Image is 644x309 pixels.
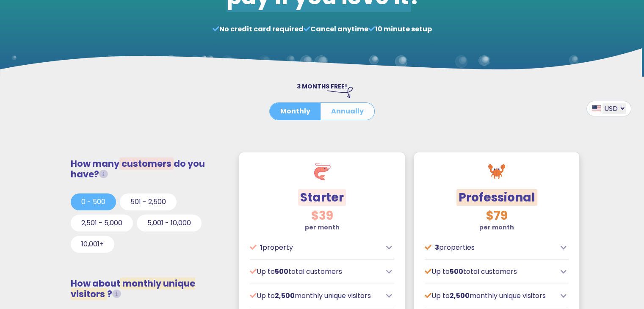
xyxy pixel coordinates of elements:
button: 501 - 2,500 [120,193,177,210]
button: 2,501 - 5,000 [71,215,133,232]
button: Annually [321,103,374,120]
p: properties [425,243,556,253]
span: customers [119,157,174,170]
span: $39 [311,207,333,224]
span: 3 MONTHS FREE! [297,82,347,91]
strong: per month [479,223,514,232]
button: 5,001 - 10,000 [137,215,202,232]
img: shrimp.svg [314,163,331,180]
h3: How about ? [71,278,224,299]
p: No credit card required Cancel anytime 10 minute setup [133,24,511,34]
p: property [250,243,381,253]
span: $79 [486,207,508,224]
p: Up to total customers [250,267,381,277]
span: 500 [450,267,463,276]
button: Monthly [270,103,321,120]
button: 10,001+ [71,236,114,253]
p: Up to total customers [425,267,556,277]
i: Total customers from whom you request testimonials/reviews. [99,170,108,179]
button: 0 - 500 [71,193,116,210]
span: 3 [435,243,439,252]
img: crab.svg [488,163,505,180]
span: Starter [298,189,346,206]
span: 2,500 [275,291,295,301]
span: 1 [260,243,263,252]
strong: per month [305,223,340,232]
p: Up to monthly unique visitors [425,291,556,301]
img: arrow-right-down.svg [327,87,353,98]
span: monthly unique visitors [71,277,195,300]
p: Up to monthly unique visitors [250,291,381,301]
span: 500 [275,267,288,276]
span: Professional [456,189,537,206]
h3: How many do you have? [71,158,224,179]
span: 2,500 [450,291,470,301]
i: Unique visitors that view our social proof tools (widgets, FOMO popups or Wall of Love) on your w... [112,290,121,298]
